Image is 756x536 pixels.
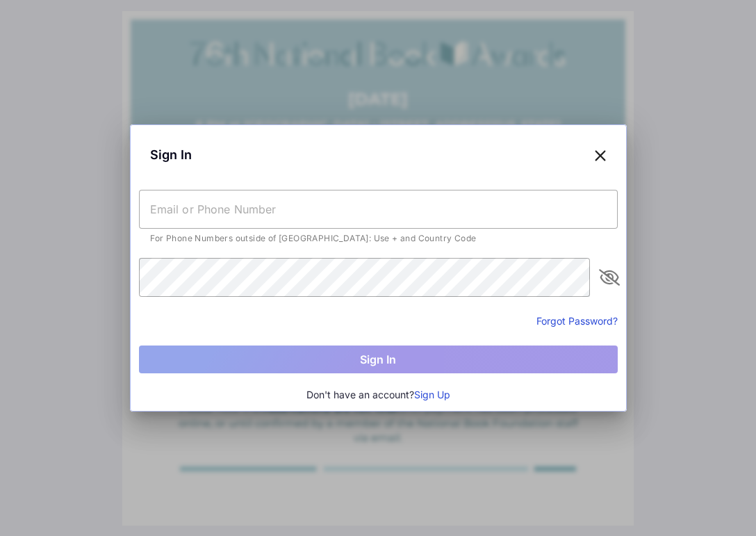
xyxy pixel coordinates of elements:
div: For Phone Numbers outside of [GEOGRAPHIC_DATA]: Use + and Country Code [150,234,607,243]
button: Sign Up [414,387,450,403]
div: Don't have an account? [139,387,618,403]
button: Sign In [139,346,618,373]
span: Sign In [150,145,192,164]
i: appended action [601,269,618,286]
button: Forgot Password? [536,314,618,328]
input: Email or Phone Number [139,190,618,229]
